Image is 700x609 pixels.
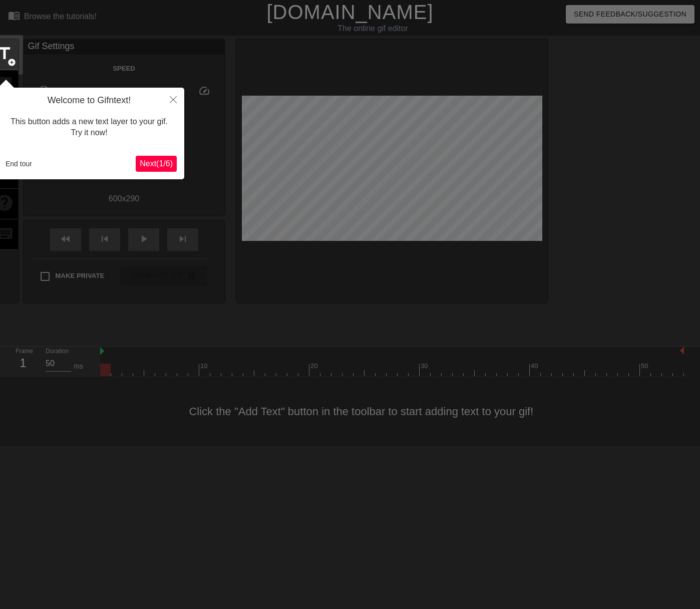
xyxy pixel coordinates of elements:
h4: Welcome to Gifntext! [2,95,177,106]
button: End tour [2,156,36,171]
div: This button adds a new text layer to your gif. Try it now! [2,106,177,149]
span: Next ( 1 / 6 ) [140,159,173,168]
button: Close [162,88,184,111]
button: Next [136,156,177,172]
